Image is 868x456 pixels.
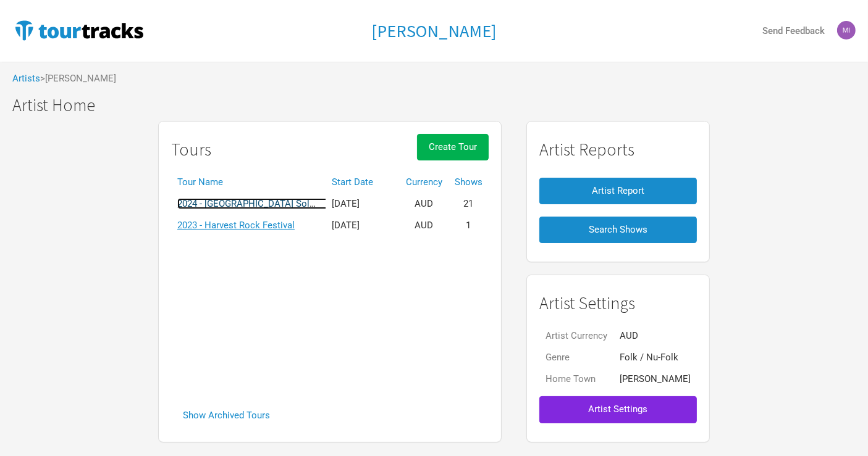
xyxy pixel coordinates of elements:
h1: [PERSON_NAME] [372,20,497,42]
button: Search Shows [539,217,697,243]
h1: Artist Home [12,96,868,115]
a: 2023 - Harvest Rock Festival [177,220,295,231]
button: Show Archived Tours [171,402,282,429]
td: AUD [400,215,449,236]
th: Start Date [326,172,400,193]
span: Create Tour [429,141,477,152]
a: Search Shows [539,210,697,249]
a: Create Tour [417,134,489,172]
h1: Tours [171,140,211,159]
td: 21 [449,193,489,215]
td: [DATE] [326,215,400,236]
button: Create Tour [417,134,489,160]
span: > [PERSON_NAME] [40,74,116,83]
span: Search Shows [589,224,647,235]
a: Artists [12,73,40,84]
a: Artist Report [539,172,697,210]
h1: Artist Settings [539,294,697,313]
span: Artist Settings [589,404,648,415]
h1: Artist Reports [539,140,697,159]
a: 2024 - [GEOGRAPHIC_DATA] Solo Residencies [177,198,368,209]
td: [PERSON_NAME] [613,368,697,390]
td: 1 [449,215,489,236]
th: Currency [400,172,449,193]
td: Genre [539,347,613,368]
td: Folk / Nu-Folk [613,347,697,368]
a: [PERSON_NAME] [372,22,497,41]
img: mikel [837,21,856,39]
strong: Send Feedback [762,25,825,36]
a: Artist Settings [539,390,697,429]
td: [DATE] [326,193,400,215]
td: Home Town [539,368,613,390]
td: Artist Currency [539,325,613,347]
th: Tour Name [171,172,326,193]
span: Artist Report [592,185,644,196]
button: Artist Settings [539,396,697,423]
td: AUD [400,193,449,215]
th: Shows [449,172,489,193]
img: TourTracks [12,18,146,43]
button: Artist Report [539,178,697,204]
td: AUD [613,325,697,347]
